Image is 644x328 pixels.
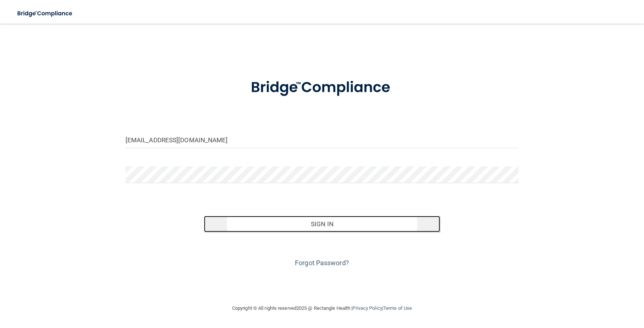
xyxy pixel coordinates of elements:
input: Email [126,131,519,148]
button: Sign In [204,216,440,232]
a: Privacy Policy [352,305,382,311]
img: bridge_compliance_login_screen.278c3ca4.svg [235,68,409,107]
a: Terms of Use [383,305,412,311]
div: Copyright © All rights reserved 2025 @ Rectangle Health | | [186,296,458,320]
img: bridge_compliance_login_screen.278c3ca4.svg [11,6,79,21]
a: Forgot Password? [295,259,349,267]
